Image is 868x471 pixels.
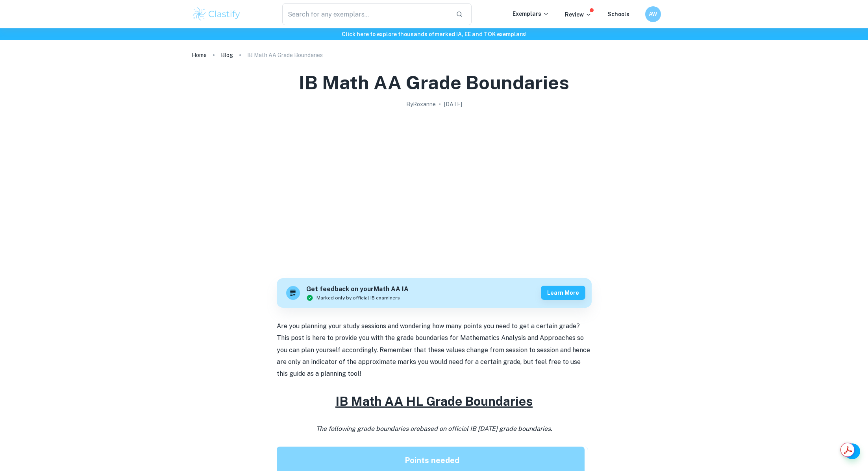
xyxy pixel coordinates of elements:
[299,70,569,95] h1: IB Math AA Grade Boundaries
[221,50,233,61] a: Blog
[607,11,629,17] a: Schools
[513,9,549,18] p: Exemplars
[316,425,552,432] i: The following grade boundaries are
[2,30,866,39] h6: Click here to explore thousands of marked IA, EE and TOK exemplars !
[648,10,657,18] h6: AW
[277,112,592,269] img: IB Math AA Grade Boundaries cover image
[316,294,400,301] span: Marked only by official IB examiners
[439,100,441,109] p: •
[405,456,459,465] strong: Points needed
[406,100,436,109] h2: By Roxanne
[335,394,533,408] u: IB Math AA HL Grade Boundaries
[277,320,592,380] p: Are you planning your study sessions and wondering how many points you need to get a certain grad...
[565,10,592,19] p: Review
[645,6,661,22] button: AW
[541,286,585,300] button: Learn more
[306,284,409,294] h6: Get feedback on your Math AA IA
[420,425,552,432] span: based on official IB [DATE] grade boundaries.
[192,50,207,61] a: Home
[282,3,450,25] input: Search for any exemplars...
[247,51,323,59] p: IB Math AA Grade Boundaries
[192,6,242,22] img: Clastify logo
[444,100,462,109] h2: [DATE]
[277,278,592,308] a: Get feedback on yourMath AA IAMarked only by official IB examinersLearn more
